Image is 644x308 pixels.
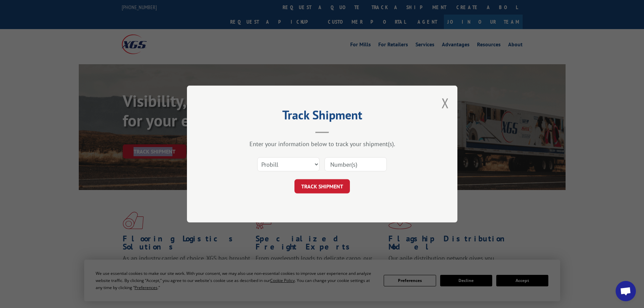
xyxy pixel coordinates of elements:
[325,157,387,171] input: Number(s)
[616,281,636,301] div: Open chat
[442,94,449,112] button: Close modal
[221,110,424,123] h2: Track Shipment
[294,179,350,193] button: TRACK SHIPMENT
[221,140,424,148] div: Enter your information below to track your shipment(s).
